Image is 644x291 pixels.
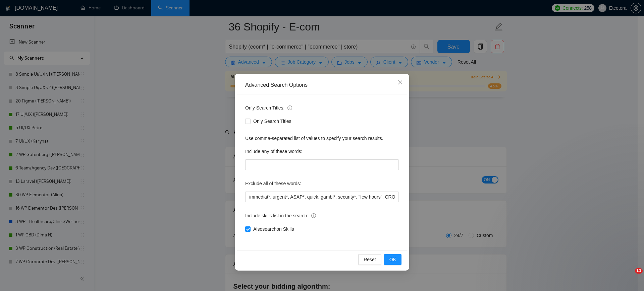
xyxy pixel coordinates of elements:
button: Close [391,74,409,92]
div: Advanced Search Options [245,81,399,89]
div: Use comma-separated list of values to specify your search results. [245,135,399,142]
button: OK [384,254,401,265]
span: 11 [635,268,643,274]
span: info-circle [287,105,292,110]
span: Also search on Skills [251,225,297,233]
label: Exclude all of these words: [245,178,301,189]
iframe: Intercom live chat [621,268,637,284]
span: Only Search Titles [251,118,294,125]
span: info-circle [311,213,316,218]
label: Include any of these words: [245,146,302,157]
span: Reset [364,256,376,263]
button: Reset [358,254,381,265]
span: Only Search Titles: [245,104,292,112]
span: Include skills list in the search: [245,212,316,219]
span: OK [389,256,396,263]
span: close [397,80,403,85]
